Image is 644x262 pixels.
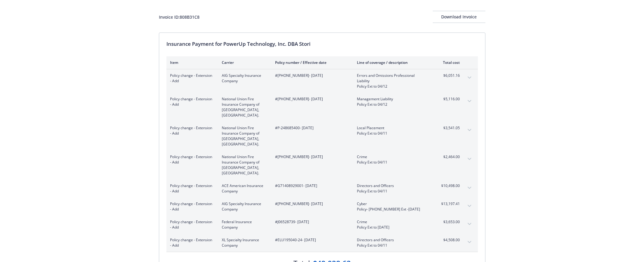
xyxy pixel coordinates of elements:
span: National Union Fire Insurance Company of [GEOGRAPHIC_DATA], [GEOGRAPHIC_DATA]. [222,125,265,147]
div: Policy change - Extension - AddNational Union Fire Insurance Company of [GEOGRAPHIC_DATA], [GEOGR... [166,93,478,122]
span: Policy change - Extension - Add [170,237,212,248]
button: expand content [465,201,474,211]
span: $4,508.00 [437,237,460,243]
span: #P-248685400 - [DATE] [275,125,347,131]
span: #[PHONE_NUMBER] - [DATE] [275,201,347,207]
span: AIG Specialty Insurance Company [222,201,265,212]
div: Item [170,60,212,65]
span: $2,464.00 [437,154,460,160]
button: expand content [465,183,474,193]
span: #G71408929001 - [DATE] [275,183,347,189]
span: Crime [357,154,428,160]
span: Policy Ext to 04/11 [357,160,428,165]
span: Policy change - Extension - Add [170,219,212,230]
span: Policy Ext to [DATE] [357,225,428,230]
span: Management LiabilityPolicy Ext to 04/12 [357,96,428,107]
span: Directors and Officers [357,183,428,189]
span: AIG Specialty Insurance Company [222,73,265,84]
span: $3,653.00 [437,219,460,225]
span: $13,197.41 [437,201,460,207]
div: Policy change - Extension - AddAIG Specialty Insurance Company#[PHONE_NUMBER]- [DATE]CyberPolicy-... [166,198,478,216]
span: Policy change - Extension - Add [170,96,212,107]
span: Policy change - Extension - Add [170,183,212,194]
span: $6,051.16 [437,73,460,78]
span: $3,541.05 [437,125,460,131]
span: #J06528739 - [DATE] [275,219,347,225]
span: $5,116.00 [437,96,460,102]
div: Invoice ID: 808B31C8 [159,14,200,20]
div: Policy change - Extension - AddAIG Specialty Insurance Company#[PHONE_NUMBER]- [DATE]Errors and O... [166,69,478,93]
span: Policy- [PHONE_NUMBER] Ext -[DATE] [357,207,428,212]
span: Errors and Omissions Professional LiabilityPolicy Ext to 04/12 [357,73,428,89]
div: Insurance Payment for PowerUp Technology, Inc. DBA Stori [166,40,478,48]
span: CyberPolicy- [PHONE_NUMBER] Ext -[DATE] [357,201,428,212]
span: National Union Fire Insurance Company of [GEOGRAPHIC_DATA], [GEOGRAPHIC_DATA]. [222,154,265,176]
button: expand content [465,125,474,135]
span: Errors and Omissions Professional Liability [357,73,428,84]
span: Federal Insurance Company [222,219,265,230]
span: Policy change - Extension - Add [170,201,212,212]
span: Policy Ext to 04/11 [357,131,428,136]
span: $10,498.00 [437,183,460,189]
span: #[PHONE_NUMBER] - [DATE] [275,96,347,102]
div: Policy change - Extension - AddNational Union Fire Insurance Company of [GEOGRAPHIC_DATA], [GEOGR... [166,122,478,151]
button: Download Invoice [433,11,485,23]
span: Crime [357,219,428,225]
span: XL Specialty Insurance Company [222,237,265,248]
div: Policy number / Effective date [275,60,347,65]
span: Policy change - Extension - Add [170,154,212,165]
span: Policy change - Extension - Add [170,125,212,136]
div: Download Invoice [433,11,485,23]
span: CrimePolicy Ext to 04/11 [357,154,428,165]
span: National Union Fire Insurance Company of [GEOGRAPHIC_DATA], [GEOGRAPHIC_DATA]. [222,96,265,118]
span: CrimePolicy Ext to [DATE] [357,219,428,230]
span: Policy Ext to 04/12 [357,102,428,107]
button: expand content [465,237,474,247]
div: Line of coverage / description [357,60,428,65]
span: #[PHONE_NUMBER] - [DATE] [275,154,347,160]
span: ACE American Insurance Company [222,183,265,194]
button: expand content [465,219,474,229]
span: Local PlacementPolicy Ext to 04/11 [357,125,428,136]
span: Policy Ext to 04/12 [357,84,428,89]
span: Management Liability [357,96,428,102]
button: expand content [465,73,474,83]
span: Directors and OfficersPolicy Ext to 04/11 [357,183,428,194]
button: expand content [465,154,474,164]
span: #ELU195040-24 - [DATE] [275,237,347,243]
button: expand content [465,96,474,106]
div: Carrier [222,60,265,65]
div: Policy change - Extension - AddXL Specialty Insurance Company#ELU195040-24- [DATE]Directors and O... [166,234,478,252]
span: #[PHONE_NUMBER] - [DATE] [275,73,347,78]
span: Policy Ext to 04/11 [357,243,428,248]
div: Policy change - Extension - AddACE American Insurance Company#G71408929001- [DATE]Directors and O... [166,179,478,198]
span: Cyber [357,201,428,207]
div: Policy change - Extension - AddFederal Insurance Company#J06528739- [DATE]CrimePolicy Ext to [DAT... [166,216,478,234]
span: Directors and Officers [357,237,428,243]
div: Total cost [437,60,460,65]
div: Policy change - Extension - AddNational Union Fire Insurance Company of [GEOGRAPHIC_DATA], [GEOGR... [166,151,478,179]
span: Policy Ext to 04/11 [357,189,428,194]
span: Local Placement [357,125,428,131]
span: Directors and OfficersPolicy Ext to 04/11 [357,237,428,248]
span: Policy change - Extension - Add [170,73,212,84]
